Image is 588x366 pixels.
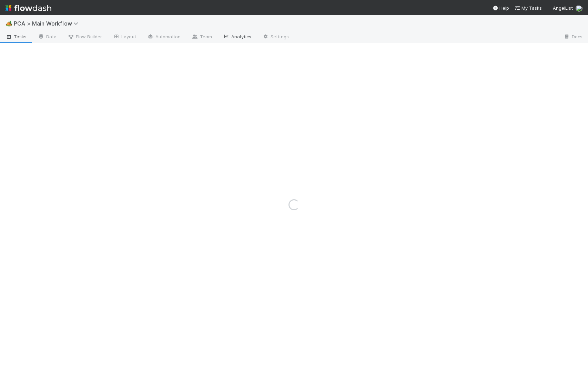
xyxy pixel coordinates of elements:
[217,32,257,43] a: Analytics
[108,32,142,43] a: Layout
[32,32,62,43] a: Data
[186,32,217,43] a: Team
[553,5,573,11] span: AngelList
[515,5,542,11] span: My Tasks
[6,20,12,26] span: 🏕️
[558,32,588,43] a: Docs
[142,32,186,43] a: Automation
[14,20,82,27] span: PCA > Main Workflow
[6,33,27,40] span: Tasks
[257,32,294,43] a: Settings
[576,5,582,12] img: avatar_5d1523cf-d377-42ee-9d1c-1d238f0f126b.png
[68,33,102,40] span: Flow Builder
[6,2,51,14] img: logo-inverted-e16ddd16eac7371096b0.svg
[62,32,108,43] a: Flow Builder
[493,4,509,11] div: Help
[515,4,542,11] a: My Tasks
